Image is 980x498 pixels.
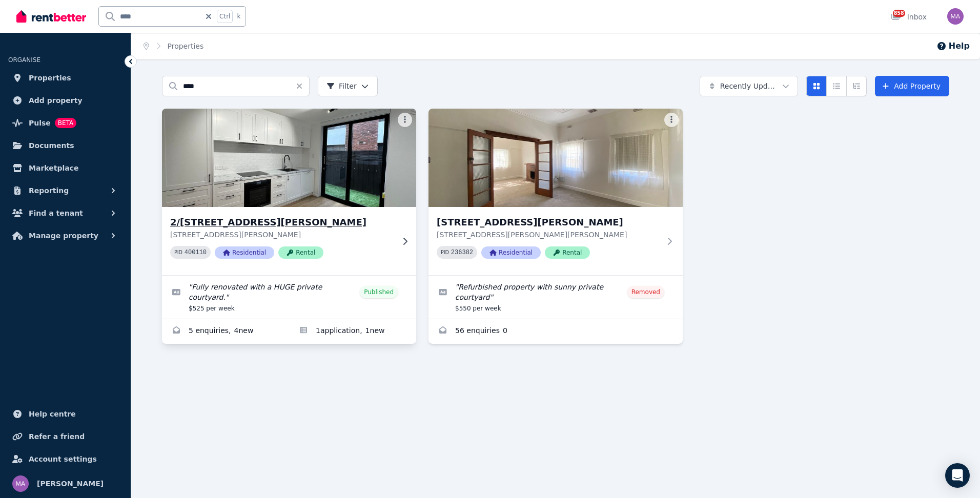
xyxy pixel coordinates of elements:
[720,81,778,91] span: Recently Updated
[12,475,29,492] img: Marc Angelone
[826,76,847,96] button: Compact list view
[162,109,416,275] a: 2/13-15 Nicholson St, Footscray2/[STREET_ADDRESS][PERSON_NAME][STREET_ADDRESS][PERSON_NAME]PID 40...
[893,10,905,17] span: 858
[168,42,204,50] a: Properties
[936,40,970,52] button: Help
[29,207,83,219] span: Find a tenant
[8,449,122,469] a: Account settings
[891,12,927,22] div: Inbox
[806,76,827,96] button: Card view
[29,94,83,107] span: Add property
[29,184,69,197] span: Reporting
[945,463,970,488] div: Open Intercom Messenger
[664,113,679,127] button: More options
[437,230,660,240] p: [STREET_ADDRESS][PERSON_NAME][PERSON_NAME]
[29,117,51,129] span: Pulse
[29,72,71,84] span: Properties
[29,139,74,152] span: Documents
[170,215,394,230] h3: 2/[STREET_ADDRESS][PERSON_NAME]
[8,68,122,88] a: Properties
[16,9,86,24] img: RentBetter
[29,430,85,443] span: Refer a friend
[451,249,473,256] code: 236382
[170,230,394,240] p: [STREET_ADDRESS][PERSON_NAME]
[8,404,122,424] a: Help centre
[8,113,122,133] a: PulseBETA
[428,109,683,207] img: 295 Nicholson Street, Seddon
[29,408,76,420] span: Help centre
[428,319,683,344] a: Enquiries for 295 Nicholson Street, Seddon
[29,453,97,465] span: Account settings
[428,276,683,319] a: Edit listing: Refurbished property with sunny private courtyard
[875,76,949,96] a: Add Property
[29,162,78,174] span: Marketplace
[428,109,683,275] a: 295 Nicholson Street, Seddon[STREET_ADDRESS][PERSON_NAME][STREET_ADDRESS][PERSON_NAME][PERSON_NAM...
[8,158,122,178] a: Marketplace
[441,250,449,255] small: PID
[8,225,122,246] button: Manage property
[55,118,76,128] span: BETA
[37,478,104,490] span: [PERSON_NAME]
[8,203,122,223] button: Find a tenant
[185,249,207,256] code: 400110
[162,319,289,344] a: Enquiries for 2/13-15 Nicholson St, Footscray
[398,113,412,127] button: More options
[29,230,98,242] span: Manage property
[326,81,357,91] span: Filter
[481,246,541,259] span: Residential
[8,56,40,64] span: ORGANISE
[806,76,867,96] div: View options
[8,90,122,111] a: Add property
[237,12,240,20] span: k
[289,319,416,344] a: Applications for 2/13-15 Nicholson St, Footscray
[156,106,423,210] img: 2/13-15 Nicholson St, Footscray
[700,76,798,96] button: Recently Updated
[162,276,416,319] a: Edit listing: Fully renovated with a HUGE private courtyard.
[8,426,122,447] a: Refer a friend
[545,246,590,259] span: Rental
[846,76,867,96] button: Expanded list view
[174,250,182,255] small: PID
[437,215,660,230] h3: [STREET_ADDRESS][PERSON_NAME]
[217,10,233,23] span: Ctrl
[295,76,310,96] button: Clear search
[278,246,323,259] span: Rental
[947,8,964,25] img: Marc Angelone
[318,76,378,96] button: Filter
[8,180,122,201] button: Reporting
[8,135,122,156] a: Documents
[215,246,274,259] span: Residential
[131,33,216,59] nav: Breadcrumb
